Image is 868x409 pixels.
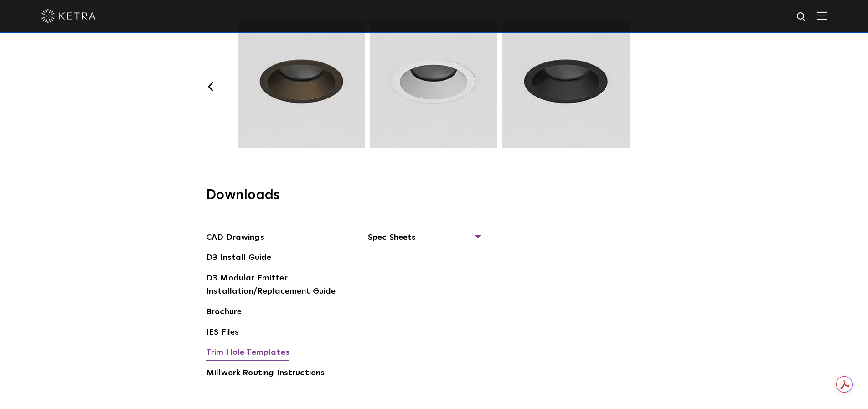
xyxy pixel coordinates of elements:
[41,9,96,23] img: ketra-logo-2019-white
[368,21,499,148] img: TRM010.webp
[817,11,827,20] img: Hamburger%20Nav.svg
[368,231,480,251] span: Spec Sheets
[206,231,264,246] a: CAD Drawings
[206,82,215,91] button: Previous
[206,251,271,266] a: D3 Install Guide
[501,21,631,148] img: TRM012.webp
[796,11,807,23] img: search icon
[236,21,367,148] img: TRM009.webp
[206,305,242,320] a: Brochure
[206,346,289,361] a: Trim Hole Templates
[206,367,325,381] a: Millwork Routing Instructions
[206,272,343,300] a: D3 Modular Emitter Installation/Replacement Guide
[206,326,239,341] a: IES Files
[206,186,662,210] h3: Downloads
